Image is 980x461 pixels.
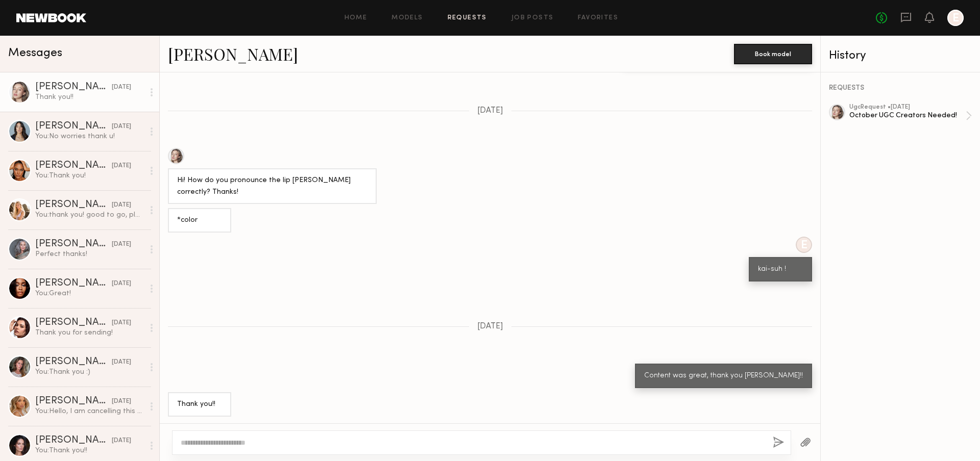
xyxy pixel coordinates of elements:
[578,15,618,21] a: Favorites
[35,406,144,416] div: You: Hello, I am cancelling this booking due to no response.
[112,161,131,171] div: [DATE]
[35,328,144,338] div: Thank you for sending!
[734,49,812,58] a: Book model
[644,370,803,382] div: Content was great, thank you [PERSON_NAME]!!
[112,436,131,446] div: [DATE]
[168,43,298,65] a: [PERSON_NAME]
[734,44,812,64] button: Book model
[35,92,144,102] div: Thank you!!
[177,175,367,198] div: Hi! How do you pronounce the lip [PERSON_NAME] correctly? Thanks!
[35,210,144,220] div: You: thank you! good to go, please mark on your side so I can approve :)
[35,161,112,171] div: [PERSON_NAME]
[35,200,112,210] div: [PERSON_NAME]
[35,132,144,141] div: You: No worries thank u!
[35,357,112,367] div: [PERSON_NAME]
[35,249,144,259] div: Perfect thanks!
[35,239,112,249] div: [PERSON_NAME]
[511,15,554,21] a: Job Posts
[35,121,112,132] div: [PERSON_NAME]
[829,50,972,62] div: History
[829,85,972,92] div: REQUESTS
[112,122,131,132] div: [DATE]
[849,104,972,127] a: ugcRequest •[DATE]October UGC Creators Needed!
[177,399,222,411] div: Thank you!!
[35,446,144,455] div: You: Thank you!!
[35,289,144,298] div: You: Great!
[35,171,144,181] div: You: Thank you!
[35,367,144,377] div: You: Thank you :)
[8,47,62,59] span: Messages
[112,83,131,92] div: [DATE]
[177,215,222,226] div: *color
[112,240,131,249] div: [DATE]
[112,397,131,406] div: [DATE]
[477,322,503,331] span: [DATE]
[112,200,131,210] div: [DATE]
[35,318,112,328] div: [PERSON_NAME]
[849,104,966,111] div: ugc Request • [DATE]
[112,279,131,289] div: [DATE]
[391,15,423,21] a: Models
[35,436,112,446] div: [PERSON_NAME]
[35,82,112,92] div: [PERSON_NAME]
[947,10,964,26] a: E
[112,357,131,367] div: [DATE]
[758,264,803,275] div: kai-suh !
[35,278,112,289] div: [PERSON_NAME]
[345,15,367,21] a: Home
[849,111,966,120] div: October UGC Creators Needed!
[477,107,503,115] span: [DATE]
[112,318,131,328] div: [DATE]
[448,15,487,21] a: Requests
[35,396,112,406] div: [PERSON_NAME]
